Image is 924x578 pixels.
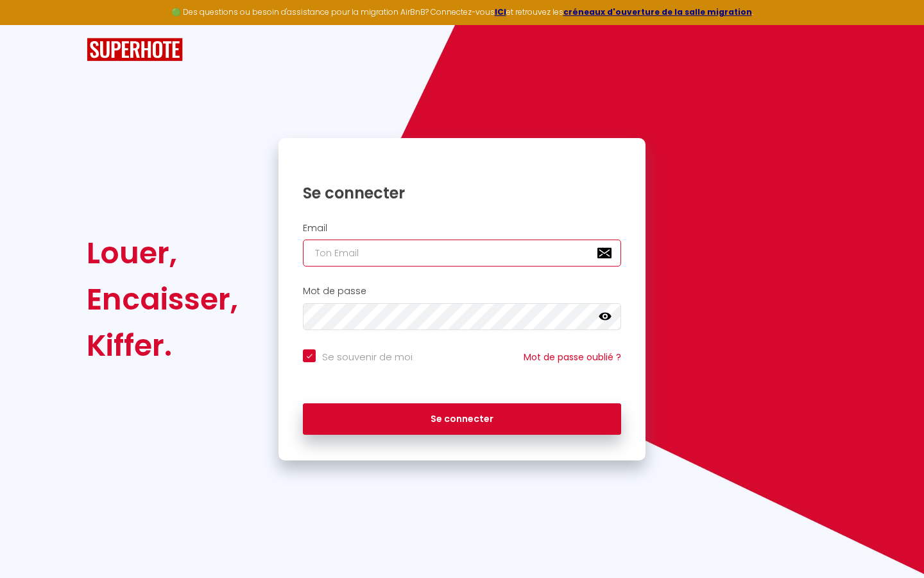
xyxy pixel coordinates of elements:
[303,403,621,435] button: Se connecter
[87,38,183,62] img: SuperHote logo
[87,230,238,276] div: Louer,
[303,183,621,203] h1: Se connecter
[87,276,238,322] div: Encaisser,
[10,5,49,44] button: Ouvrir le widget de chat LiveChat
[303,240,621,267] input: Ton Email
[524,351,621,363] a: Mot de passe oublié ?
[303,223,621,234] h2: Email
[303,286,621,297] h2: Mot de passe
[495,6,506,17] a: ICI
[87,322,238,369] div: Kiffer.
[563,6,752,17] a: créneaux d'ouverture de la salle migration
